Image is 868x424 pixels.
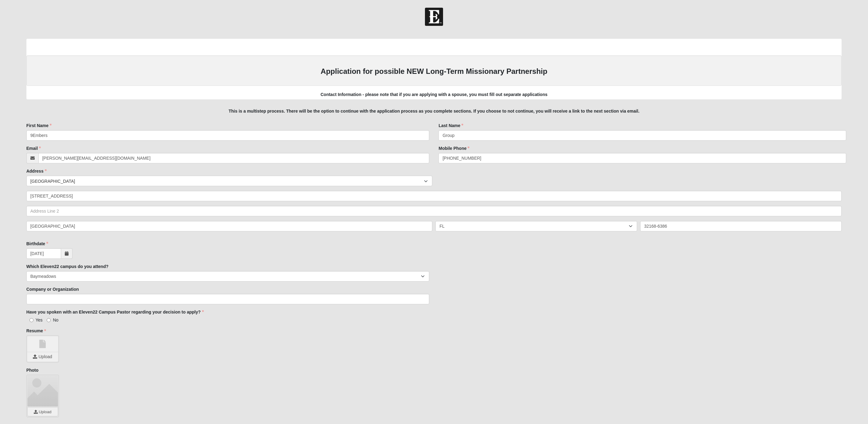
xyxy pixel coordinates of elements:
[26,221,433,231] input: City
[53,318,58,322] span: No
[26,168,47,174] label: Address
[640,221,842,231] input: Zip
[26,109,842,114] h5: This is a multistep process. There will be the option to continue with the application process as...
[438,122,463,129] label: Last Name
[26,145,41,151] label: Email
[26,191,842,201] input: Address Line 1
[29,318,33,322] input: Yes
[26,309,204,315] label: Have you spoken with an Eleven22 Campus Pastor regarding your decision to apply?
[30,176,424,186] span: [GEOGRAPHIC_DATA]
[425,8,443,26] img: Church of Eleven22 Logo
[438,145,469,151] label: Mobile Phone
[26,367,39,373] label: Photo
[26,241,48,247] label: Birthdate
[26,286,79,292] label: Company or Organization
[26,206,842,216] input: Address Line 2
[47,318,51,322] input: No
[26,263,109,270] label: Which Eleven22 campus do you attend?
[26,122,52,129] label: First Name
[36,318,43,322] span: Yes
[33,67,836,76] h3: Application for possible NEW Long-Term Missionary Partnership
[26,92,842,97] h5: Contact Information - please note that if you are applying with a spouse, you must fill out separ...
[26,328,46,334] label: Resume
